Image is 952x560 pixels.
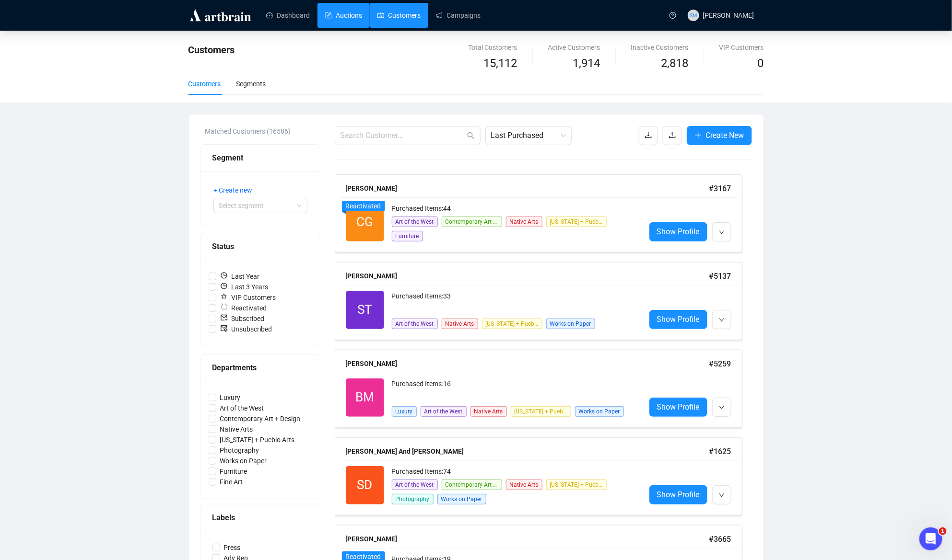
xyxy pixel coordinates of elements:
span: Show Profile [657,489,700,501]
span: # 3167 [709,184,731,193]
div: Purchased Items: 74 [392,466,638,478]
span: Works on Paper [546,319,595,329]
iframe: Intercom live chat [919,527,942,550]
a: Show Profile [649,222,707,241]
a: [PERSON_NAME]#5259BMPurchased Items:16LuxuryArt of the WestNative Arts[US_STATE] + Pueblo ArtsWor... [335,350,752,428]
span: Works on Paper [575,406,624,417]
span: 0 [758,57,764,70]
span: Furniture [392,231,423,241]
div: Customers [188,79,221,89]
div: Status [212,240,308,252]
span: ST [357,300,372,320]
span: # 1625 [709,447,731,456]
div: Segments [236,79,266,89]
span: Photography [216,445,263,456]
div: Total Customers [469,42,517,53]
span: 2,818 [661,55,689,73]
span: Unsubscribed [216,324,276,334]
span: Native Arts [442,319,478,329]
span: Works on Paper [437,494,486,504]
div: Inactive Customers [631,42,689,53]
span: + Create new [214,185,253,195]
a: Show Profile [649,485,707,504]
span: Create New [706,129,744,141]
button: + Create new [213,183,260,198]
span: down [719,405,725,411]
span: down [719,229,725,235]
div: VIP Customers [719,42,764,53]
a: Dashboard [266,3,310,28]
span: upload [669,131,676,139]
span: Works on Paper [216,456,271,466]
a: Campaigns [436,3,481,28]
img: logo [188,8,253,23]
span: 15,112 [484,55,517,73]
a: Show Profile [649,310,707,329]
span: 1 [939,527,947,535]
div: Departments [212,362,308,374]
a: Customers [377,3,421,28]
span: Contemporary Art + Design [442,217,502,227]
span: [US_STATE] + Pueblo Arts [546,480,607,490]
a: [PERSON_NAME] And [PERSON_NAME]#1625SDPurchased Items:74Art of the WestContemporary Art + DesignN... [335,437,752,515]
a: [PERSON_NAME]#3167CGReactivatedPurchased Items:44Art of the WestContemporary Art + DesignNative A... [335,174,752,252]
span: VIP Customers [216,292,280,303]
span: Last 3 Years [216,282,272,292]
span: [US_STATE] + Pueblo Arts [511,406,571,417]
span: Show Profile [657,401,700,413]
span: [US_STATE] + Pueblo Arts [482,319,542,329]
input: Search Customer... [341,130,465,141]
span: Art of the West [392,217,438,227]
div: [PERSON_NAME] [346,183,709,194]
span: # 5137 [709,272,731,281]
span: down [719,317,725,323]
span: Reactivated [346,202,381,210]
div: Labels [212,512,308,524]
span: Last Purchased [491,126,566,145]
div: [PERSON_NAME] [346,271,709,281]
div: [PERSON_NAME] [346,358,709,369]
div: Segment [212,152,308,164]
span: [US_STATE] + Pueblo Arts [216,434,299,445]
div: Purchased Items: 44 [392,203,638,215]
div: [PERSON_NAME] And [PERSON_NAME] [346,446,709,457]
span: Fine Art [216,477,247,487]
a: Auctions [325,3,362,28]
span: Luxury [216,392,245,403]
span: Show Profile [657,313,700,325]
span: search [467,132,475,139]
span: Contemporary Art + Design [216,413,305,424]
span: # 5259 [709,359,731,368]
span: Art of the West [392,480,438,490]
span: Contemporary Art + Design [442,480,502,490]
span: Native Arts [216,424,257,434]
button: Create New [687,126,752,145]
a: [PERSON_NAME]#5137STPurchased Items:33Art of the WestNative Arts[US_STATE] + Pueblo ArtsWorks on ... [335,262,752,340]
span: 1,914 [573,55,600,73]
span: Luxury [392,406,417,417]
a: Show Profile [649,398,707,417]
span: # 3665 [709,535,731,544]
span: [US_STATE] + Pueblo Arts [546,217,607,227]
span: [PERSON_NAME] [703,11,754,19]
span: BM [355,388,374,407]
span: SD [357,475,373,495]
span: Photography [392,494,434,504]
span: down [719,492,725,498]
span: Art of the West [392,319,438,329]
span: plus [694,131,702,139]
span: Native Arts [506,480,542,490]
span: Customers [188,44,235,56]
span: Press [220,542,245,553]
span: Native Arts [506,217,542,227]
div: Matched Customers (16586) [205,126,320,137]
span: download [645,131,652,139]
span: Subscribed [216,313,269,324]
span: Art of the West [421,406,467,417]
span: Art of the West [216,403,268,413]
span: Reactivated [216,303,271,313]
span: Furniture [216,466,251,477]
span: CG [356,212,373,232]
span: Native Arts [470,406,507,417]
span: Show Profile [657,226,700,238]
